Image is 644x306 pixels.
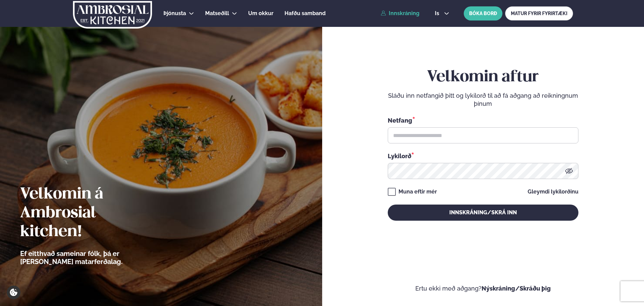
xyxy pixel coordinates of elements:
[505,6,573,20] a: MATUR FYRIR FYRIRTÆKI
[285,9,326,17] a: Hafðu samband
[20,185,160,242] h2: Velkomin á Ambrosial kitchen!
[388,151,578,160] div: Lykilorð
[435,11,441,16] span: is
[429,11,455,16] button: is
[248,9,273,17] a: Um okkur
[388,68,578,87] h2: Velkomin aftur
[482,285,551,292] a: Nýskráning/Skráðu þig
[7,286,21,299] a: Cookie settings
[248,10,273,16] span: Um okkur
[381,10,419,16] a: Innskráning
[285,10,326,16] span: Hafðu samband
[72,1,153,29] img: logo
[464,6,502,20] button: BÓKA BORÐ
[163,10,186,16] span: Þjónusta
[205,10,229,16] span: Matseðill
[528,189,578,194] a: Gleymdi lykilorðinu
[205,9,229,17] a: Matseðill
[388,116,578,125] div: Netfang
[388,205,578,221] button: Innskráning/Skrá inn
[20,250,160,266] p: Ef eitthvað sameinar fólk, þá er [PERSON_NAME] matarferðalag.
[388,92,578,108] p: Sláðu inn netfangið þitt og lykilorð til að fá aðgang að reikningnum þínum
[342,285,624,293] p: Ertu ekki með aðgang?
[163,9,186,17] a: Þjónusta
